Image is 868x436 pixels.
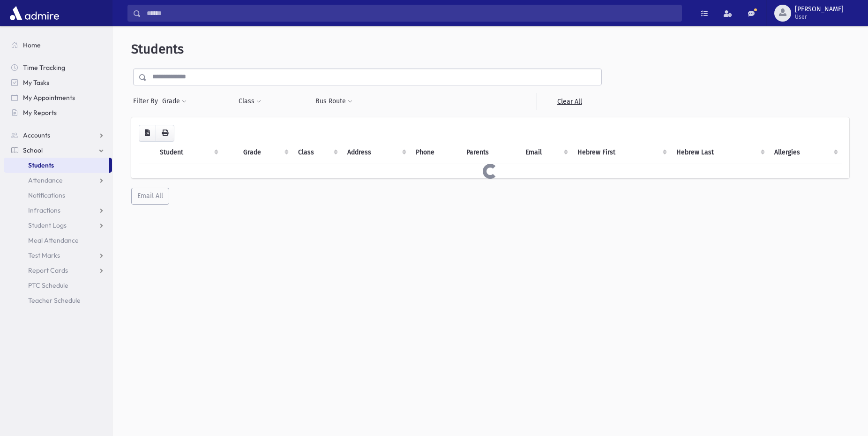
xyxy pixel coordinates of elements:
a: Teacher Schedule [4,293,112,308]
span: Meal Attendance [28,236,79,245]
th: Phone [410,142,461,163]
a: Infractions [4,203,112,218]
span: PTC Schedule [28,281,68,290]
span: Students [28,161,54,169]
button: Class [238,93,262,110]
a: Test Marks [4,248,112,263]
a: Students [4,158,109,173]
span: User [795,13,844,21]
span: Students [131,41,184,57]
button: Grade [162,93,187,110]
button: CSV [139,125,156,142]
th: Parents [461,142,520,163]
a: School [4,143,112,158]
a: Home [4,38,112,53]
span: Filter By [133,96,162,106]
th: Address [342,142,410,163]
span: Student Logs [28,221,67,229]
span: Time Tracking [23,63,65,72]
span: Test Marks [28,251,60,260]
a: My Tasks [4,75,112,90]
a: Notifications [4,188,112,203]
span: Home [23,41,41,49]
th: Email [520,142,572,163]
input: Search [141,5,681,22]
span: Infractions [28,206,60,214]
a: Attendance [4,173,112,188]
th: Class [292,142,342,163]
span: My Reports [23,108,57,117]
span: My Tasks [23,78,49,87]
th: Student [154,142,222,163]
th: Hebrew Last [671,142,768,163]
span: [PERSON_NAME] [795,6,844,13]
a: Meal Attendance [4,233,112,248]
a: PTC Schedule [4,278,112,293]
a: Student Logs [4,218,112,233]
span: Report Cards [28,266,68,275]
span: Notifications [28,191,65,199]
span: My Appointments [23,93,75,102]
a: Accounts [4,128,112,143]
span: Attendance [28,176,63,184]
th: Allergies [769,142,842,163]
button: Email All [131,188,169,205]
span: Accounts [23,131,50,139]
a: My Appointments [4,90,112,105]
img: AdmirePro [7,4,61,23]
span: School [23,146,43,154]
a: Report Cards [4,263,112,278]
button: Print [156,125,174,142]
a: Clear All [537,93,602,110]
th: Hebrew First [572,142,671,163]
a: Time Tracking [4,60,112,75]
th: Grade [238,142,292,163]
span: Teacher Schedule [28,296,81,305]
button: Bus Route [315,93,353,110]
a: My Reports [4,105,112,120]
